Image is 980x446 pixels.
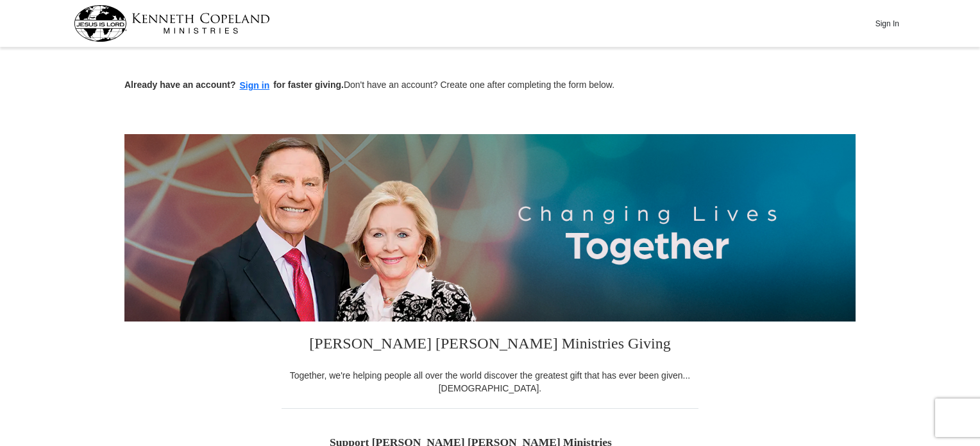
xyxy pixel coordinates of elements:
[282,369,698,395] div: Together, we're helping people all over the world discover the greatest gift that has ever been g...
[236,78,274,93] button: Sign in
[124,78,856,93] p: Don't have an account? Create one after completing the form below.
[282,322,698,369] h3: [PERSON_NAME] [PERSON_NAME] Ministries Giving
[124,80,344,90] strong: Already have an account? for faster giving.
[74,5,270,42] img: kcm-header-logo.svg
[868,13,906,33] button: Sign In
